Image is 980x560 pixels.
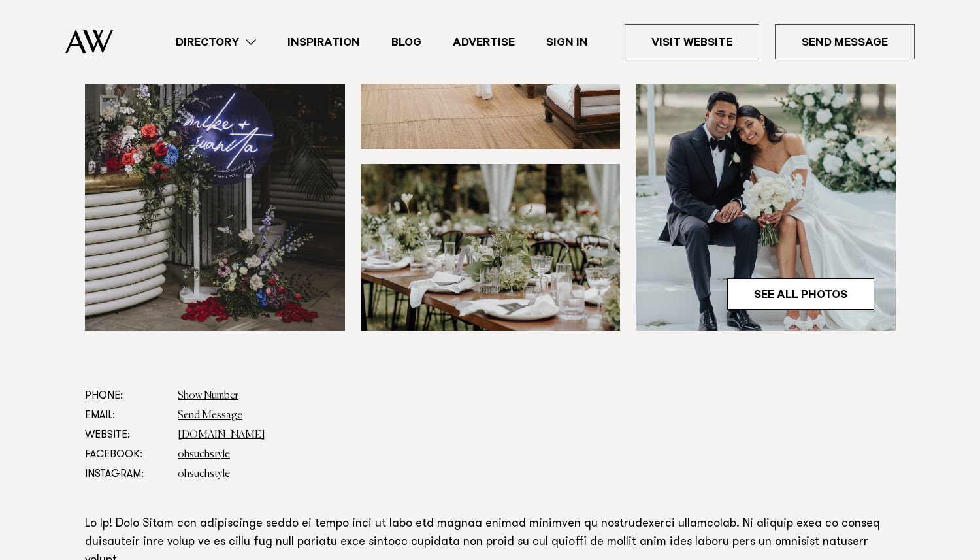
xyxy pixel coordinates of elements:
a: Show Number [178,391,238,401]
dt: Email: [85,406,167,425]
a: Sign In [531,33,604,51]
a: Visit Website [625,24,759,59]
a: Advertise [437,33,531,51]
a: ohsuchstyle [178,469,230,480]
dt: Phone: [85,386,167,406]
a: [DOMAIN_NAME] [178,430,265,440]
a: Send Message [178,410,242,421]
a: See All Photos [727,278,874,310]
a: Send Message [775,24,915,59]
a: Blog [376,33,437,51]
a: Inspiration [272,33,376,51]
a: ohsuchstyle [178,450,230,460]
img: Auckland Weddings Logo [65,29,113,54]
a: Directory [160,33,272,51]
dt: Facebook: [85,445,167,465]
dt: Website: [85,425,167,445]
dt: Instagram: [85,465,167,484]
